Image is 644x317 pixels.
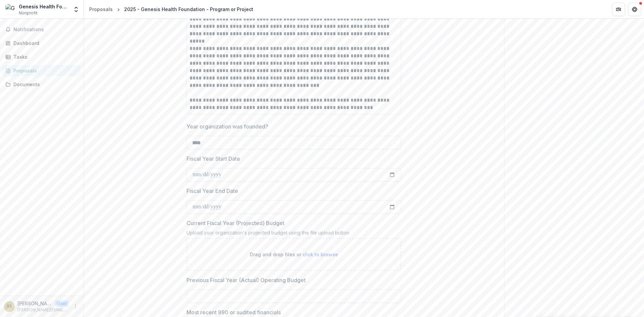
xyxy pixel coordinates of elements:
button: Notifications [3,24,81,35]
button: More [71,303,79,311]
p: Drag and drop files or [250,251,338,258]
a: Documents [3,79,81,90]
p: Previous Fiscal Year (Actual) Operating Budget [186,276,306,284]
button: Open entity switcher [71,3,81,16]
button: Partners [612,3,625,16]
div: Proposals [89,6,113,13]
p: Fiscal Year End Date [186,187,238,195]
p: Year organization was founded? [186,122,268,130]
button: Get Help [628,3,641,16]
a: Proposals [3,65,81,76]
a: Proposals [87,4,115,14]
p: Fiscal Year Start Date [186,155,240,163]
div: Dashboard [13,40,75,47]
div: Genesis Health Foundation [19,3,69,10]
span: Notifications [13,27,78,33]
div: Upload your organization's projected budget using the file upload button [186,230,401,238]
a: Tasks [3,51,81,62]
p: [PERSON_NAME] [17,300,52,307]
p: User [55,301,69,307]
p: Most recent 990 or audited financials [186,308,281,316]
p: [PERSON_NAME][EMAIL_ADDRESS][PERSON_NAME][DOMAIN_NAME] [17,307,69,313]
span: Nonprofit [19,10,38,16]
div: Documents [13,81,75,88]
a: Dashboard [3,38,81,49]
div: Tasks [13,53,75,60]
div: Sarah Schore [7,304,12,309]
p: Current Fiscal Year (Projected) Budget [186,219,284,227]
span: click to browse [303,252,338,257]
nav: breadcrumb [87,4,256,14]
div: Proposals [13,67,75,74]
img: Genesis Health Foundation [5,4,16,15]
div: 2025 - Genesis Health Foundation - Program or Project [124,6,253,13]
